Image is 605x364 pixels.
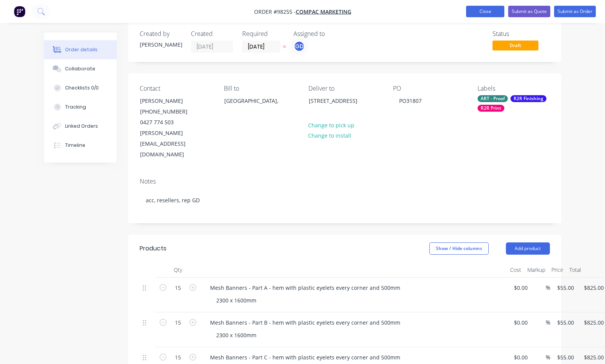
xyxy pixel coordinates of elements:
[478,105,504,112] div: R2R Print
[466,6,504,17] button: Close
[294,30,370,37] div: Assigned to
[546,318,550,327] span: %
[254,8,296,15] span: Order #98255 -
[296,8,351,15] a: COMPAC MARKETING
[204,352,406,363] div: Mesh Banners - Part C - hem with plastic eyelets every corner and 500mm
[14,6,25,17] img: Factory
[140,106,204,117] div: [PHONE_NUMBER]
[44,40,117,59] button: Order details
[44,97,117,117] button: Tracking
[478,95,508,102] div: ART - Proof
[566,262,584,278] div: Total
[65,104,86,110] div: Tracking
[155,262,201,278] div: Qty
[429,242,489,255] button: Show / Hide columns
[191,30,233,37] div: Created
[65,46,98,53] div: Order details
[65,84,99,91] div: Checklists 0/0
[44,117,117,136] button: Linked Orders
[492,30,550,37] div: Status
[204,282,406,293] div: Mesh Banners - Part A - hem with plastic eyelets every corner and 500mm
[393,85,465,92] div: PO
[242,30,284,37] div: Required
[140,117,204,128] div: 0427 774 503
[65,142,85,149] div: Timeline
[218,95,294,120] div: [GEOGRAPHIC_DATA],
[524,262,548,278] div: Markup
[140,30,182,37] div: Created by
[210,295,263,306] div: 2300 x 1600mm
[44,78,117,97] button: Checklists 0/0
[140,178,550,185] div: Notes
[140,96,204,106] div: [PERSON_NAME]
[204,317,406,328] div: Mesh Banners - Part B - hem with plastic eyelets every corner and 500mm
[134,95,210,160] div: [PERSON_NAME][PHONE_NUMBER]0427 774 503[PERSON_NAME][EMAIL_ADDRESS][DOMAIN_NAME]
[44,59,117,78] button: Collaborate
[140,188,550,212] div: acc, resellers, rep GD
[506,242,550,255] button: Add product
[510,95,546,102] div: R2R Finishing
[140,85,212,92] div: Contact
[65,65,95,72] div: Collaborate
[304,130,355,141] button: Change to install
[210,330,263,341] div: 2300 x 1600mm
[304,120,359,130] button: Change to pick up
[393,95,428,106] div: PO31807
[554,6,596,17] button: Submit as Order
[224,96,288,106] div: [GEOGRAPHIC_DATA],
[507,262,524,278] div: Cost
[492,41,538,50] span: Draft
[546,283,550,292] span: %
[478,85,550,92] div: Labels
[140,244,166,253] div: Products
[309,96,372,106] div: [STREET_ADDRESS]
[294,41,305,52] button: GD
[65,123,98,130] div: Linked Orders
[224,85,296,92] div: Bill to
[308,85,381,92] div: Deliver to
[508,6,550,17] button: Submit as Quote
[546,353,550,362] span: %
[548,262,566,278] div: Price
[140,128,204,160] div: [PERSON_NAME][EMAIL_ADDRESS][DOMAIN_NAME]
[44,136,117,155] button: Timeline
[140,41,182,49] div: [PERSON_NAME]
[302,95,379,120] div: [STREET_ADDRESS]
